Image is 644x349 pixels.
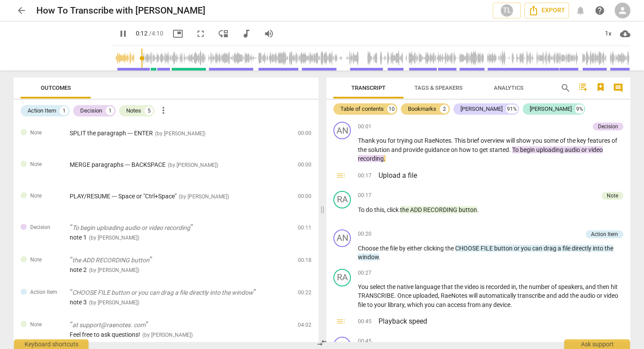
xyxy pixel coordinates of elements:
span: 00:00 [298,130,311,137]
span: library [388,301,404,308]
span: ( by [PERSON_NAME] ) [142,332,193,338]
span: , [384,206,387,213]
span: brief [467,137,481,144]
span: note 3 [70,299,87,306]
button: Search [559,81,573,95]
span: can [436,301,447,308]
span: comment [613,83,623,93]
span: will [469,292,479,299]
span: guidance [425,146,451,153]
span: ( by [PERSON_NAME] ) [179,194,229,200]
span: Analytics [494,85,524,91]
span: the [445,245,455,252]
span: , [583,283,585,290]
span: . [509,146,512,153]
span: 00:45 [358,338,372,345]
span: RaeNotes [425,137,451,144]
a: Help [592,3,608,18]
span: SPLIT the paragraph --- ENTER [70,130,153,137]
span: to [472,146,479,153]
div: [PERSON_NAME] [530,105,572,113]
span: and [546,292,558,299]
span: 00:27 [358,269,372,277]
p: the ADD RECORDING button [70,256,291,265]
span: ( by [PERSON_NAME] ) [89,267,139,273]
span: audio [580,292,597,299]
span: can [532,245,544,252]
button: Show/Hide comments [611,81,625,95]
span: is [480,283,486,290]
span: Note [30,161,42,168]
span: language [415,283,442,290]
span: , [404,301,407,308]
button: Picture in picture [170,26,186,42]
span: started [489,146,509,153]
span: or [581,146,588,153]
span: CHOOSE [455,245,481,252]
span: Note [30,256,42,264]
span: help [594,5,605,16]
span: some [544,137,560,144]
span: 00:20 [358,230,372,238]
span: picture_in_picture [173,28,183,39]
span: window [358,254,379,261]
h3: Playback speed [379,316,623,327]
span: features [587,137,612,144]
span: the [605,245,613,252]
span: add [558,292,570,299]
button: Export [524,3,569,18]
span: . [384,155,386,162]
span: automatically [479,292,517,299]
span: uploaded [413,292,438,299]
span: video [588,146,603,153]
span: 00:00 [298,161,311,169]
span: more_vert [158,105,169,116]
span: note 1 [70,234,87,241]
span: or [597,292,604,299]
span: cloud_download [620,28,630,39]
div: 5 [145,106,153,115]
span: video [604,292,618,299]
span: provide [403,146,425,153]
span: that [442,283,454,290]
span: . [477,206,479,213]
button: TL [493,3,521,18]
span: arrow_back [16,5,27,16]
span: This [454,137,467,144]
span: ADD [410,206,423,213]
p: To begin uploading audio or video recording [70,223,291,233]
span: 0:12 [136,30,148,37]
span: toc [336,316,346,327]
span: key [577,137,587,144]
span: toc [336,170,346,181]
span: this [374,206,384,213]
span: on [451,146,459,153]
span: native [397,283,415,290]
div: Action Item [591,230,618,238]
span: of [560,137,567,144]
span: the [358,146,368,153]
span: note 2 [70,266,87,273]
span: file [390,245,399,252]
span: either [407,245,424,252]
div: Change speaker [333,229,351,247]
span: click [387,206,400,213]
span: To [512,146,520,153]
span: trying [397,137,414,144]
span: you [376,137,388,144]
span: Tags & Speakers [414,85,463,91]
span: file [563,245,572,252]
span: MERGE paragraphs --- BACKSPACE [70,161,166,168]
span: TRANSCRIBE [358,292,394,299]
span: begin [520,146,536,153]
span: compare_arrows [317,338,327,348]
span: Outcomes [41,85,71,91]
button: View player as separate pane [216,26,231,42]
span: the [380,245,390,252]
span: Export [528,5,565,16]
span: 00:18 [298,257,311,264]
button: Volume [261,26,277,42]
span: your [374,301,388,308]
span: move_down [218,28,229,39]
div: Change speaker [333,191,351,208]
